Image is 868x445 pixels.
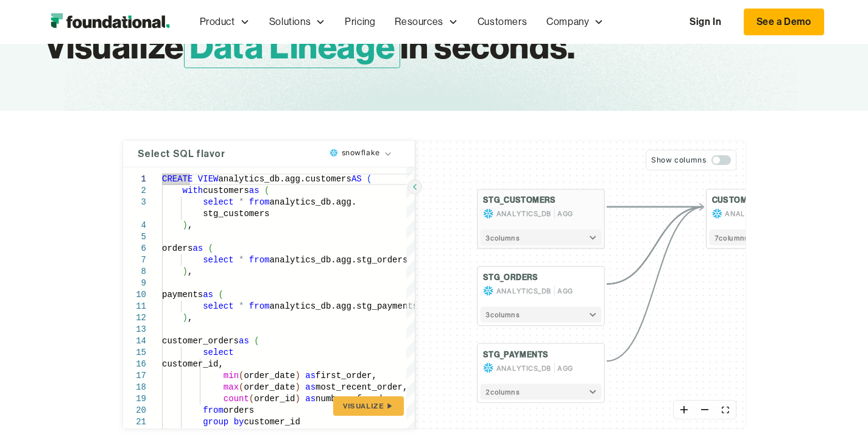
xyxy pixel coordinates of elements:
g: Edge from fdd6007a342b5e7caef20c36dbcc25c6 to e6dff7ebaf40253a98a981811306d210 [607,207,704,361]
span: as [239,336,249,346]
span: as [249,186,259,195]
div: 6 [123,243,146,254]
h4: STG_PAYMENTS [482,349,548,360]
span: VIEW [197,174,218,184]
span: ( [208,244,213,253]
span: payments [162,290,203,300]
span: , [188,313,192,323]
span: Visualize [343,401,384,411]
div: 2 [123,185,146,197]
span: from [249,255,269,265]
span: , [188,267,192,276]
div: 10 [123,289,146,301]
span: from [203,405,224,415]
h4: STG_ORDERS [482,272,538,282]
span: group [203,417,228,427]
div: 9 [123,278,146,289]
a: Sign In [677,9,733,35]
span: , [188,220,192,230]
span: AS [351,174,361,184]
div: 4 [123,220,146,231]
span: ( [218,290,223,300]
span: from [249,197,269,207]
span: analytics_db.agg. [269,197,356,207]
span: customers [203,186,249,195]
span: customer_id [244,417,300,427]
span: analytics_db.agg.customers [218,174,351,184]
span: select [203,255,233,265]
span: ) [182,267,187,276]
span: 3 column s [485,309,520,320]
span: ) [295,371,300,380]
span: AGG [557,286,573,296]
a: home [44,10,175,34]
span: CREATE [162,174,192,184]
div: 1 [123,173,146,185]
span: by [233,417,244,427]
div: Solutions [269,14,311,30]
div: 15 [123,347,146,359]
span: as [192,244,203,253]
span: as [203,290,213,300]
button: STG_PAYMENTSANALYTICS_DBAGG [482,349,598,373]
div: Company [537,2,613,42]
a: Customers [468,2,537,42]
span: ) [182,313,187,323]
span: ( [254,336,259,346]
button: Hide SQL query editor [408,180,422,194]
span: ( [367,174,372,184]
span: 7 column s [714,232,748,242]
span: order_date [244,371,295,380]
a: See a Demo [744,9,824,35]
span: customer_id, [162,359,224,369]
span: number_of_orders [316,394,397,404]
button: CUSTOMERSANALYTICS_DB [711,195,827,219]
iframe: Chat Widget [649,304,868,445]
a: Pricing [335,2,385,42]
span: customer_orders [162,336,239,346]
div: 19 [123,393,146,405]
span: from [249,301,269,311]
span: most_recent_order, [316,382,408,392]
span: as [305,371,316,380]
span: ( [239,371,244,380]
div: 17 [123,370,146,382]
div: Resources [385,2,467,42]
div: Company [546,14,589,30]
div: Resources [395,14,443,30]
span: analytics_db.agg.stg_orders [269,255,408,265]
span: 3 column s [485,232,520,242]
button: Show columns [646,150,736,170]
span: ANALYTICS_DB [496,208,551,219]
span: as [305,382,316,392]
div: 11 [123,301,146,312]
span: ANALYTICS_DB [496,362,551,373]
div: 22 [123,428,146,440]
button: STG_ORDERSANALYTICS_DBAGG [482,272,598,296]
div: 8 [123,266,146,278]
span: AGG [557,208,573,219]
span: ( [264,186,269,195]
div: Solutions [259,2,335,42]
span: AGG [557,362,573,373]
div: 7 [123,254,146,266]
h4: Select SQL flavor [138,150,225,158]
span: analytics_db.agg.stg_payments [269,301,418,311]
div: 20 [123,405,146,416]
span: order_date [244,382,295,392]
span: ) [182,220,187,230]
h4: CUSTOMERS [711,195,764,205]
div: 21 [123,416,146,428]
div: 12 [123,312,146,324]
img: Foundational Logo [44,10,175,34]
span: select [203,348,233,357]
span: ) [295,394,300,404]
span: 2 column s [485,387,520,397]
span: first_order, [316,371,377,380]
span: count [223,394,249,404]
div: Product [190,2,259,42]
span: select [203,301,233,311]
g: Edge from d91d737cb9fbe058b277ce7095e2c624 to e6dff7ebaf40253a98a981811306d210 [607,207,704,284]
span: ) [295,382,300,392]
